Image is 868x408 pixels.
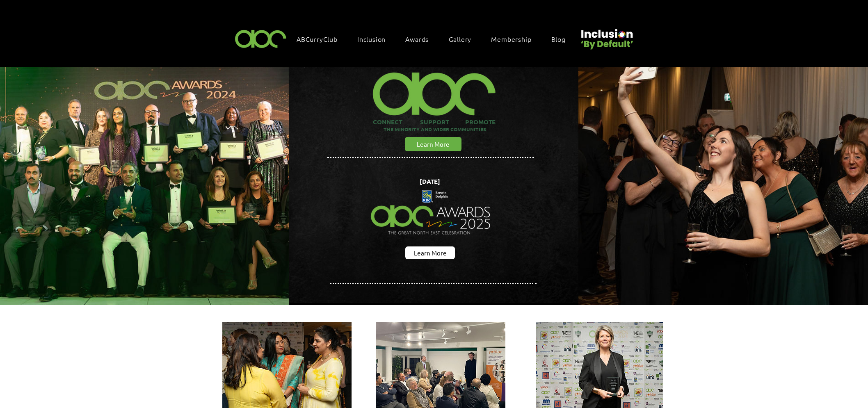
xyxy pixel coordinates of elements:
a: ABCurryClub [292,30,350,48]
nav: Site [292,30,578,48]
a: Blog [547,30,578,48]
span: [DATE] [420,177,440,185]
span: Membership [491,34,531,43]
a: Gallery [445,30,484,48]
img: Untitled design (22).png [578,22,635,50]
img: Northern Insights Double Pager Apr 2025.png [363,175,498,251]
a: Learn More [405,137,461,151]
a: Membership [487,30,544,48]
span: Inclusion [357,34,386,43]
div: Inclusion [353,30,398,48]
img: ABC-Logo-Blank-Background-01-01-2_edited.png [368,62,500,118]
span: Learn More [414,248,447,257]
span: Learn More [417,140,450,148]
a: Learn More [405,246,455,259]
span: Gallery [449,34,472,43]
div: Awards [401,30,441,48]
img: ABC-Logo-Blank-Background-01-01-2.png [233,26,289,50]
span: ABCurryClub [297,34,338,43]
img: abc background hero black.png [289,67,578,303]
span: Blog [551,34,566,43]
span: CONNECT SUPPORT PROMOTE [373,118,496,126]
span: Awards [405,34,429,43]
span: THE MINORITY AND WIDER COMMUNITIES [384,126,486,132]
